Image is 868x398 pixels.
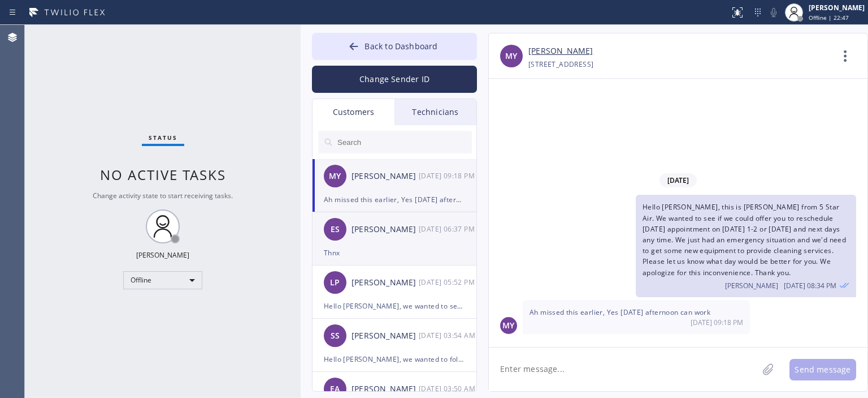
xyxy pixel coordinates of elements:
[809,14,849,22] span: Offline | 22:47
[324,353,465,366] div: Hello [PERSON_NAME], we wanted to follow up on Air Duct Cleaning estimate our technician [PERSON_...
[329,170,341,183] span: MY
[331,329,340,343] span: SS
[364,41,437,52] span: Back to Dashboard
[351,329,419,343] div: [PERSON_NAME]
[100,165,226,184] span: No active tasks
[643,202,846,277] span: Hello [PERSON_NAME], this is [PERSON_NAME] from 5 Star Air. We wanted to see if we could offer yo...
[336,131,472,153] input: Search
[691,318,743,327] span: [DATE] 09:18 PM
[312,66,477,93] button: Change Sender ID
[523,300,750,334] div: 08/22/2025 9:18 AM
[136,250,189,260] div: [PERSON_NAME]
[766,5,782,20] button: Mute
[351,276,419,289] div: [PERSON_NAME]
[530,307,710,317] span: Ah missed this earlier, Yes [DATE] afternoon can work
[93,191,233,200] span: Change activity state to start receiving tasks.
[351,223,419,236] div: [PERSON_NAME]
[419,382,478,395] div: 08/22/2025 9:50 AM
[324,299,465,313] div: Hello [PERSON_NAME], we wanted to see if we could offer you to reschedule your dryer vent replace...
[659,173,697,187] span: [DATE]
[789,359,856,380] button: Send message
[351,383,419,396] div: [PERSON_NAME]
[330,383,340,396] span: EA
[809,3,865,12] div: [PERSON_NAME]
[123,271,202,289] div: Offline
[502,319,514,332] span: MY
[419,329,478,342] div: 08/22/2025 9:54 AM
[324,246,465,259] div: Thnx
[324,193,465,206] div: Ah missed this earlier, Yes [DATE] afternoon can work
[330,276,340,289] span: LP
[725,281,778,290] span: [PERSON_NAME]
[394,99,476,125] div: Technicians
[351,170,419,183] div: [PERSON_NAME]
[149,134,177,142] span: Status
[528,45,593,58] a: [PERSON_NAME]
[419,222,478,236] div: 08/22/2025 9:37 AM
[419,169,478,182] div: 08/22/2025 9:18 AM
[313,99,394,125] div: Customers
[784,281,836,290] span: [DATE] 08:34 PM
[331,223,340,236] span: ES
[505,50,517,63] span: MY
[636,195,856,297] div: 08/22/2025 9:34 AM
[419,276,478,289] div: 08/22/2025 9:52 AM
[528,58,593,71] div: [STREET_ADDRESS]
[312,33,477,60] button: Back to Dashboard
